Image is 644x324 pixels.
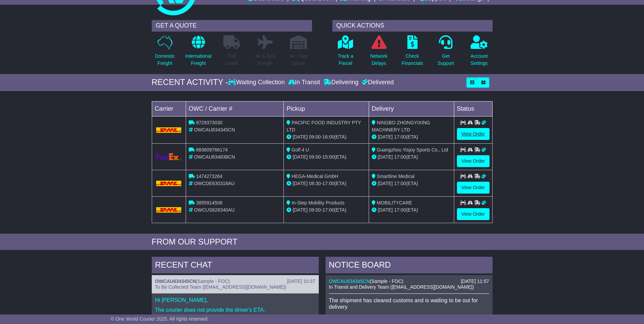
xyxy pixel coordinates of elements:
div: ( ) [329,278,489,284]
span: 17:00 [394,154,406,160]
p: Air / Sea Depot [290,53,308,67]
span: Golf 4 U [292,147,309,152]
span: In-Step Mobility Products [292,200,345,205]
span: 17:00 [323,207,334,213]
span: © One World Courier 2025. All rights reserved. [111,316,209,322]
span: 17:00 [394,181,406,186]
span: 17:00 [394,207,406,213]
div: [DATE] 10:37 [287,278,315,284]
p: Get Support [437,53,454,67]
div: Delivered [360,79,394,86]
span: 09:00 [309,154,321,160]
p: The shipment has cleared customs and is waiting to be out for delivery [329,297,489,310]
div: RECENT ACTIVITY - [152,77,228,87]
span: [DATE] [293,181,308,186]
a: OWCAU634345CN [155,278,196,284]
span: 15:00 [323,154,334,160]
span: 17:00 [394,134,406,140]
span: [DATE] [378,134,393,140]
div: FROM OUR SUPPORT [152,237,493,247]
img: DHL.png [156,181,182,186]
p: Full Loads [223,53,240,67]
span: Sample - FOC [198,278,228,284]
img: GetCarrierServiceLogo [156,153,182,160]
div: - (ETA) [287,180,366,187]
span: OWCUS628340AU [194,207,235,213]
div: - (ETA) [287,133,366,141]
a: Track aParcel [337,35,354,71]
a: View Order [457,208,490,220]
img: DHL.png [156,127,182,133]
p: Air & Sea Freight [255,53,275,67]
span: [DATE] [293,154,308,160]
span: [DATE] [293,134,308,140]
span: 8729373030 [196,120,222,125]
a: View Order [457,182,490,194]
td: Pickup [284,101,369,116]
span: In Transit and Delivery Team ([EMAIL_ADDRESS][DOMAIN_NAME]) [329,284,474,290]
p: The courier does not provide the driver's ETA. [155,307,315,313]
div: ( ) [155,278,315,284]
div: (ETA) [372,206,451,214]
div: GET A QUOTE [152,20,312,32]
a: GetSupport [437,35,454,71]
div: RECENT CHAT [152,257,319,275]
div: Waiting Collection [228,79,286,86]
span: 3855914506 [196,200,222,205]
span: Smartline Medical [377,174,415,179]
div: NOTICE BOARD [326,257,493,275]
a: DomesticFreight [154,35,175,71]
div: - (ETA) [287,154,366,161]
span: NINGBO ZHONGYIXING MACHINERY LTD [372,120,430,132]
span: OWCAU634838CN [194,154,235,160]
span: HEGA-Medical GmbH [292,174,338,179]
span: [DATE] [378,154,393,160]
div: - (ETA) [287,206,366,214]
span: 17:00 [323,181,334,186]
span: 09:00 [309,207,321,213]
p: Domestic Freight [155,53,174,67]
div: Delivering [322,79,360,86]
span: To Be Collected Team ([EMAIL_ADDRESS][DOMAIN_NAME]) [155,284,286,290]
a: View Order [457,128,490,140]
span: 09:00 [309,134,321,140]
a: NetworkDelays [370,35,388,71]
td: Status [454,101,492,116]
div: (ETA) [372,133,451,141]
div: QUICK ACTIONS [332,20,493,32]
span: MOBILITYCARE [377,200,412,205]
p: Account Settings [471,53,488,67]
div: In Transit [287,79,322,86]
a: OWCAU634345CN [329,278,370,284]
td: OWC / Carrier # [186,101,284,116]
span: 08:30 [309,181,321,186]
span: [DATE] [378,181,393,186]
p: Check Financials [402,53,423,67]
p: International Freight [185,53,211,67]
a: InternationalFreight [185,35,212,71]
div: (ETA) [372,154,451,161]
p: Hi [PERSON_NAME], [155,297,315,303]
div: [DATE] 11:57 [461,278,489,284]
p: Network Delays [370,53,387,67]
span: [DATE] [378,207,393,213]
span: [DATE] [293,207,308,213]
span: 16:00 [323,134,334,140]
span: Sample - FOC [371,278,402,284]
p: Track a Parcel [338,53,353,67]
img: DHL.png [156,207,182,213]
span: 883609766174 [196,147,227,152]
span: OWCAU634345CN [194,127,235,132]
span: 1474273264 [196,174,222,179]
a: View Order [457,155,490,167]
td: Carrier [152,101,186,116]
span: OWCDE630318AU [194,181,235,186]
span: PACIFIC FOOD INDUSTRY PTY LTD [287,120,361,132]
a: CheckFinancials [401,35,423,71]
td: Delivery [369,101,454,116]
a: AccountSettings [470,35,488,71]
span: Guangzhou Yisjoy Sports Co., Ltd [377,147,448,152]
div: (ETA) [372,180,451,187]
